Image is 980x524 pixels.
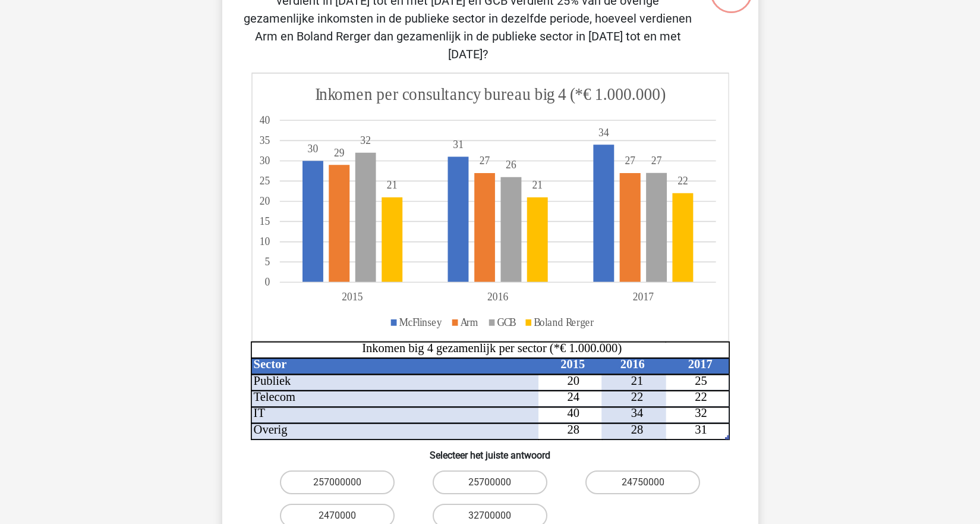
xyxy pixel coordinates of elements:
[567,407,579,420] tspan: 40
[688,357,712,371] tspan: 2017
[695,390,707,403] tspan: 22
[259,175,270,187] tspan: 25
[259,155,270,167] tspan: 30
[620,357,644,371] tspan: 2016
[307,142,318,155] tspan: 30
[264,256,270,268] tspan: 5
[334,146,345,159] tspan: 29
[253,357,286,371] tspan: Sector
[534,316,594,328] tspan: Boland Rerger
[560,357,585,371] tspan: 2015
[479,155,635,167] tspan: 2727
[678,175,688,187] tspan: 22
[453,138,464,150] tspan: 31
[585,470,700,494] label: 24750000
[280,470,395,494] label: 257000000
[259,134,270,147] tspan: 35
[695,374,707,387] tspan: 25
[631,423,643,436] tspan: 28
[259,114,270,126] tspan: 40
[342,291,654,303] tspan: 201520162017
[631,390,643,403] tspan: 22
[506,158,516,171] tspan: 26
[315,84,666,105] tspan: Inkomen per consultancy bureau big 4 (*€ 1.000.000)
[253,407,265,420] tspan: IT
[695,407,707,420] tspan: 32
[362,341,622,355] tspan: Inkomen big 4 gezamenlijk per sector (*€ 1.000.000)
[241,440,739,461] h6: Selecteer het juiste antwoord
[253,423,287,437] tspan: Overig
[360,134,371,147] tspan: 32
[264,276,270,288] tspan: 0
[253,390,295,403] tspan: Telecom
[259,215,270,228] tspan: 15
[631,374,643,387] tspan: 21
[567,390,579,403] tspan: 24
[567,423,579,436] tspan: 28
[651,155,661,167] tspan: 27
[460,316,478,328] tspan: Arm
[695,423,707,436] tspan: 31
[497,316,516,328] tspan: GCB
[631,407,643,420] tspan: 34
[386,179,542,192] tspan: 2121
[253,374,291,387] tspan: Publiek
[598,126,609,139] tspan: 34
[259,195,270,208] tspan: 20
[433,470,547,494] label: 25700000
[399,316,442,328] tspan: McFlinsey
[259,236,270,248] tspan: 10
[567,374,579,387] tspan: 20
